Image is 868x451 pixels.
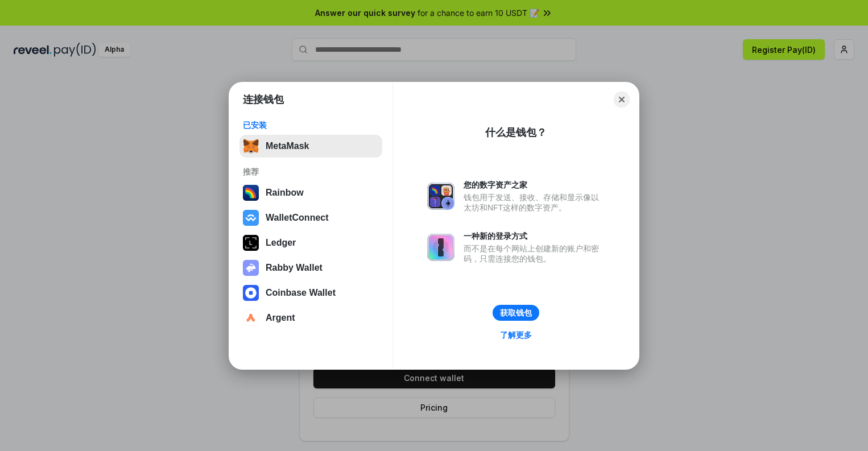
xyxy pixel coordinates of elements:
img: svg+xml,%3Csvg%20xmlns%3D%22http%3A%2F%2Fwww.w3.org%2F2000%2Fsvg%22%20fill%3D%22none%22%20viewBox... [427,183,454,210]
div: Argent [266,313,295,323]
button: Coinbase Wallet [239,282,382,304]
button: Ledger [239,231,382,254]
div: Ledger [266,238,296,248]
img: svg+xml,%3Csvg%20xmlns%3D%22http%3A%2F%2Fwww.w3.org%2F2000%2Fsvg%22%20fill%3D%22none%22%20viewBox... [243,260,259,276]
a: 了解更多 [493,328,539,342]
div: 您的数字资产之家 [464,180,605,190]
h1: 连接钱包 [243,93,284,106]
img: svg+xml,%3Csvg%20xmlns%3D%22http%3A%2F%2Fwww.w3.org%2F2000%2Fsvg%22%20width%3D%2228%22%20height%3... [243,235,259,251]
div: 了解更多 [500,330,532,340]
div: MetaMask [266,141,309,151]
div: 钱包用于发送、接收、存储和显示像以太坊和NFT这样的数字资产。 [464,192,605,213]
button: Argent [239,307,382,329]
div: 获取钱包 [500,308,532,318]
div: 已安装 [243,120,379,130]
div: 而不是在每个网站上创建新的账户和密码，只需连接您的钱包。 [464,243,605,264]
img: svg+xml,%3Csvg%20width%3D%2228%22%20height%3D%2228%22%20viewBox%3D%220%200%2028%2028%22%20fill%3D... [243,310,259,326]
img: svg+xml,%3Csvg%20xmlns%3D%22http%3A%2F%2Fwww.w3.org%2F2000%2Fsvg%22%20fill%3D%22none%22%20viewBox... [427,234,454,261]
div: Coinbase Wallet [266,288,336,298]
img: svg+xml,%3Csvg%20width%3D%2228%22%20height%3D%2228%22%20viewBox%3D%220%200%2028%2028%22%20fill%3D... [243,285,259,301]
button: Close [614,92,630,107]
div: Rabby Wallet [266,263,323,273]
button: WalletConnect [239,206,382,229]
div: Rainbow [266,188,304,198]
button: MetaMask [239,135,382,158]
div: 一种新的登录方式 [464,231,605,241]
div: WalletConnect [266,213,329,223]
img: svg+xml,%3Csvg%20width%3D%22120%22%20height%3D%22120%22%20viewBox%3D%220%200%20120%20120%22%20fil... [243,185,259,201]
div: 推荐 [243,167,379,177]
img: svg+xml,%3Csvg%20fill%3D%22none%22%20height%3D%2233%22%20viewBox%3D%220%200%2035%2033%22%20width%... [243,138,259,154]
img: svg+xml,%3Csvg%20width%3D%2228%22%20height%3D%2228%22%20viewBox%3D%220%200%2028%2028%22%20fill%3D... [243,210,259,226]
button: 获取钱包 [493,305,539,321]
button: Rabby Wallet [239,256,382,279]
button: Rainbow [239,181,382,204]
div: 什么是钱包？ [485,126,547,139]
